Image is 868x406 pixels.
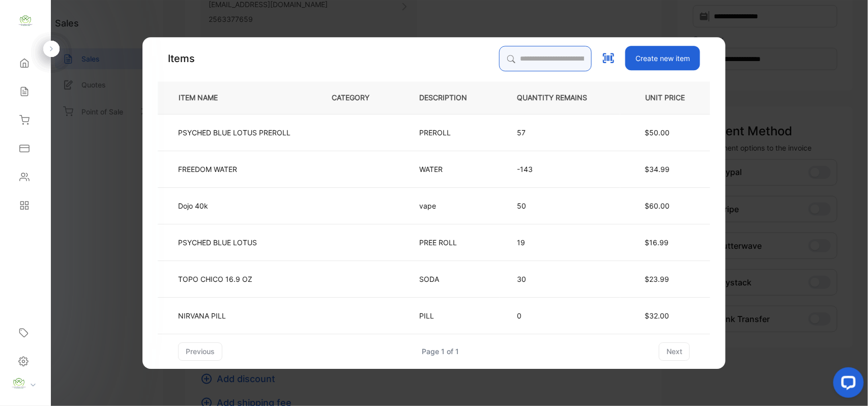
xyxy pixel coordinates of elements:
p: 50 [517,200,603,211]
p: PSYCHED BLUE LOTUS PREROLL [178,127,291,138]
p: FREEDOM WATER [178,164,237,175]
p: CATEGORY [332,93,386,103]
p: vape [419,200,446,211]
button: previous [178,342,222,361]
p: Dojo 40k [178,200,226,211]
span: $32.00 [645,311,669,320]
p: 57 [517,127,603,138]
p: PREE ROLL [419,237,457,248]
iframe: LiveChat chat widget [825,363,868,406]
p: 30 [517,274,603,284]
p: QUANTITY REMAINS [517,93,603,103]
button: next [659,342,690,361]
p: NIRVANA PILL [178,310,226,321]
p: UNIT PRICE [637,93,693,103]
span: $50.00 [645,128,670,137]
p: PSYCHED BLUE LOTUS [178,237,257,248]
p: -143 [517,164,603,175]
img: logo [18,13,33,28]
span: $34.99 [645,165,670,173]
button: Create new item [625,46,700,70]
p: TOPO CHICO 16.9 OZ [178,274,252,284]
p: 0 [517,310,603,321]
span: $16.99 [645,238,669,247]
p: 19 [517,237,603,248]
span: $23.99 [645,275,669,283]
p: Items [168,51,195,66]
p: DESCRIPTION [419,93,483,103]
img: profile [11,376,26,391]
p: ITEM NAME [175,93,234,103]
p: SODA [419,274,446,284]
p: WATER [419,164,446,175]
p: PILL [419,310,446,321]
p: PREROLL [419,127,451,138]
span: $60.00 [645,201,670,210]
div: Page 1 of 1 [422,346,459,357]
